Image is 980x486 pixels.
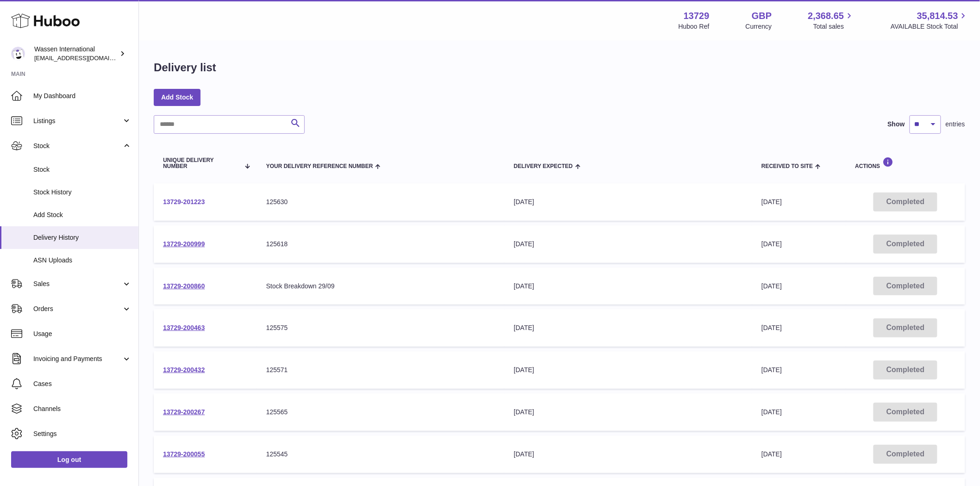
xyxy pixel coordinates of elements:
span: Unique Delivery Number [163,157,239,169]
span: [DATE] [761,366,782,374]
span: AVAILABLE Stock Total [891,22,969,31]
div: [DATE] [514,408,743,417]
a: Log out [11,451,127,468]
span: Sales [33,280,122,288]
div: [DATE] [514,450,743,459]
span: Usage [33,330,132,338]
span: Total sales [813,22,854,31]
span: Add Stock [33,211,132,219]
span: Channels [33,405,132,413]
div: 125618 [266,240,496,249]
span: Stock [33,165,132,174]
span: entries [946,120,965,129]
a: 35,814.53 AVAILABLE Stock Total [891,10,969,31]
div: Actions [855,157,956,169]
div: 125545 [266,450,496,459]
span: Your Delivery Reference Number [266,163,373,169]
span: Listings [33,117,122,125]
a: 13729-200267 [163,408,205,416]
div: [DATE] [514,282,743,291]
span: Orders [33,305,122,313]
div: 125630 [266,198,496,206]
strong: 13729 [684,10,710,22]
span: Received to Site [761,163,813,169]
span: [EMAIL_ADDRESS][DOMAIN_NAME] [34,54,136,62]
a: 13729-200463 [163,324,205,331]
a: 13729-200860 [163,282,205,290]
span: Settings [33,430,132,438]
span: [DATE] [761,408,782,416]
a: 13729-201223 [163,198,205,206]
span: 35,814.53 [917,10,958,22]
span: Stock History [33,188,132,197]
a: 13729-200055 [163,450,205,458]
span: [DATE] [761,240,782,248]
div: Currency [746,22,772,31]
span: [DATE] [761,450,782,458]
span: Delivery Expected [514,163,572,169]
span: 2,368.65 [808,10,844,22]
div: [DATE] [514,366,743,374]
span: [DATE] [761,198,782,206]
a: 13729-200432 [163,366,205,374]
div: [DATE] [514,240,743,249]
span: Stock [33,142,122,150]
span: Delivery History [33,233,132,242]
div: 125565 [266,408,496,417]
a: Add Stock [154,89,201,106]
img: internationalsupplychain@wassen.com [11,47,25,61]
span: Invoicing and Payments [33,355,122,363]
span: My Dashboard [33,92,132,100]
label: Show [888,120,905,129]
span: [DATE] [761,324,782,331]
a: 2,368.65 Total sales [808,10,855,31]
a: 13729-200999 [163,240,205,248]
div: 125571 [266,366,496,374]
div: Wassen International [34,45,118,62]
span: [DATE] [761,282,782,290]
div: Stock Breakdown 29/09 [266,282,496,291]
div: Huboo Ref [678,22,710,31]
strong: GBP [752,10,772,22]
span: ASN Uploads [33,256,132,265]
h1: Delivery list [154,60,216,75]
span: Cases [33,380,132,388]
div: 125575 [266,324,496,332]
div: [DATE] [514,324,743,332]
div: [DATE] [514,198,743,206]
